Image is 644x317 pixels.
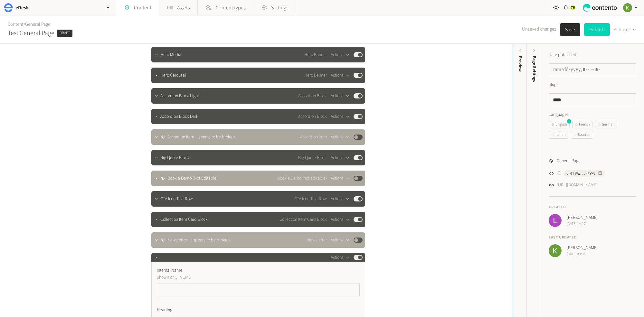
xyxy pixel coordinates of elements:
button: Actions [331,195,350,203]
button: Actions [331,174,350,182]
span: Big Quote Block [298,154,327,161]
h2: Test General Page [8,28,54,38]
button: Actions [614,23,636,36]
span: Internal Name [157,267,182,274]
button: German [595,121,617,128]
div: Spanish [574,132,590,138]
button: Actions [331,154,350,162]
span: 76 [571,5,575,11]
span: General Page [557,158,581,164]
button: Actions [331,254,350,261]
span: Book a Demo (not editable) [277,175,327,182]
label: Slug [549,81,558,88]
button: Actions [331,71,350,79]
button: Actions [331,133,350,141]
span: Hero Media [160,51,181,58]
button: Actions [331,113,350,120]
div: French [575,122,590,127]
span: Collection Item Card Block [279,216,327,223]
span: Collection Item Card Block [160,216,208,223]
img: Lily McDonnell [549,214,562,227]
span: Heading [157,307,172,313]
span: [DATE] 14:17 [567,221,598,227]
button: Actions [331,236,350,244]
label: Languages [549,111,636,118]
button: Actions [331,51,350,59]
div: Preview [517,56,524,72]
span: CTA Icon Text Row [294,196,327,202]
button: English [549,121,570,128]
span: / [24,21,25,28]
span: Settings [271,4,288,12]
span: Accordion Block [298,113,327,120]
span: [PERSON_NAME] [567,245,598,251]
span: Draft [57,30,72,37]
span: Content types [216,4,245,12]
button: French [572,121,592,128]
button: Actions [331,92,350,100]
span: [DATE] 09:35 [567,251,598,257]
img: Keelin Terry [549,244,562,257]
span: CTA Icon Text Row [160,196,193,202]
div: Italian [552,132,565,138]
h2: eDesk [15,4,29,12]
div: English [552,122,567,127]
span: ID: [557,170,561,177]
button: Save [560,23,580,36]
span: Hero Banner [304,72,327,79]
span: Hero Banner [304,51,327,58]
span: Newsletter [307,237,327,244]
button: Italian [549,131,568,139]
img: eDesk [4,3,13,12]
label: Date published [549,51,576,58]
button: Spanish [571,131,593,139]
span: [PERSON_NAME] [567,214,598,221]
span: Accordion Item -- seems to be broken [167,134,235,141]
span: Unsaved changes [522,26,556,33]
span: Hero Carousel [160,72,186,79]
span: Accordion Block Light [160,93,199,99]
span: Book a Demo (Not Editable) [167,175,218,182]
span: Big Quote Block [160,154,189,161]
span: Accordion Block [298,93,327,99]
button: Actions [331,216,350,223]
button: Publish [584,23,610,36]
span: Page Settings [531,56,538,82]
span: Newsletter - appears to be broken [167,237,230,244]
h4: Created [549,204,636,210]
a: General Page [25,21,50,28]
span: Accordion Item [300,134,327,141]
h4: Last updated [549,235,636,240]
button: c_01jVw...4PYWt [564,170,605,177]
span: c_01jVw...4PYWt [566,171,595,176]
img: Keelin Terry [623,3,632,12]
a: Content [8,21,24,28]
div: German [598,122,614,127]
p: Shown only in CMS [157,274,303,281]
span: Accordion Block Dark [160,113,198,120]
a: [URL][DOMAIN_NAME] [557,182,597,189]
